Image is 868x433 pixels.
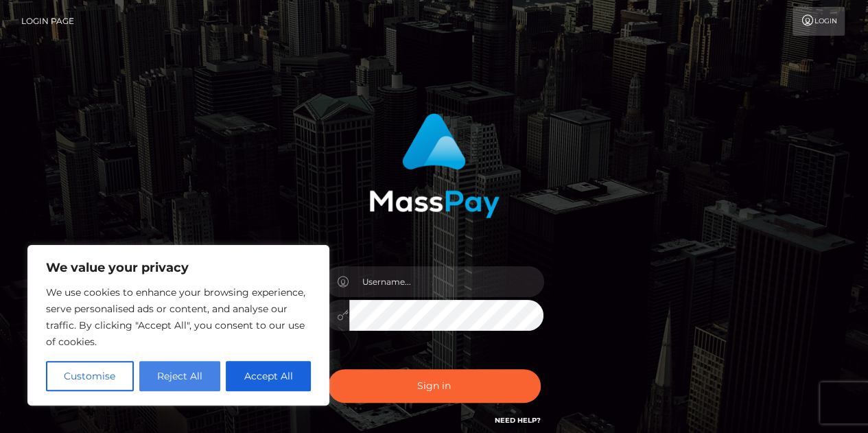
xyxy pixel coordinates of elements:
a: Login Page [21,7,74,36]
div: We value your privacy [27,245,329,406]
input: Username... [349,266,544,297]
p: We value your privacy [46,259,311,276]
a: Login [793,7,845,36]
img: MassPay Login [369,113,500,218]
a: Need Help? [495,416,541,425]
button: Sign in [328,369,541,403]
button: Customise [46,361,134,391]
p: We use cookies to enhance your browsing experience, serve personalised ads or content, and analys... [46,284,311,350]
button: Accept All [226,361,311,391]
button: Reject All [139,361,221,391]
